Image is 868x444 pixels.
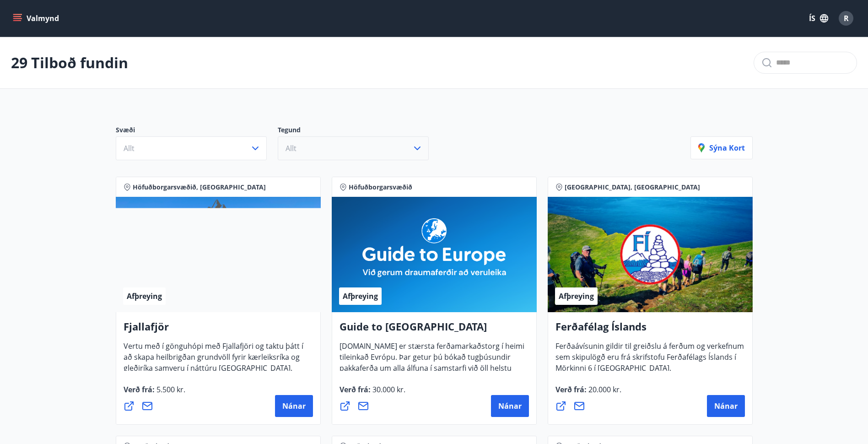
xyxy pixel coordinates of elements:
[116,136,267,160] button: Allt
[804,10,833,27] button: ÍS
[127,291,162,301] span: Afþreying
[124,143,135,153] span: Allt
[124,319,313,341] h4: Fjallafjör
[124,341,303,380] span: Vertu með í gönguhópi með Fjallafjöri og taktu þátt í að skapa heilbrigðan grundvöll fyrir kærlei...
[11,53,128,73] p: 29 Tilboð fundin
[116,125,278,136] p: Svæði
[714,401,738,411] span: Nánar
[707,395,745,417] button: Nánar
[282,401,306,411] span: Nánar
[275,395,313,417] button: Nánar
[340,319,529,341] h4: Guide to [GEOGRAPHIC_DATA]
[844,13,849,23] span: R
[371,384,405,395] span: 30.000 kr.
[278,136,429,160] button: Allt
[155,384,185,395] span: 5.500 kr.
[349,183,412,192] span: Höfuðborgarsvæðið
[286,143,297,153] span: Allt
[278,125,440,136] p: Tegund
[555,341,744,380] span: Ferðaávísunin gildir til greiðslu á ferðum og verkefnum sem skipulögð eru frá skrifstofu Ferðafél...
[698,143,745,153] p: Sýna kort
[491,395,529,417] button: Nánar
[498,401,522,411] span: Nánar
[587,384,621,395] span: 20.000 kr.
[343,291,378,301] span: Afþreying
[555,384,621,402] span: Verð frá :
[559,291,594,301] span: Afþreying
[124,384,185,402] span: Verð frá :
[11,10,63,27] button: menu
[555,319,745,341] h4: Ferðafélag Íslands
[565,183,700,192] span: [GEOGRAPHIC_DATA], [GEOGRAPHIC_DATA]
[340,384,405,402] span: Verð frá :
[690,136,753,159] button: Sýna kort
[340,341,524,402] span: [DOMAIN_NAME] er stærsta ferðamarkaðstorg í heimi tileinkað Evrópu. Þar getur þú bókað tugþúsundi...
[133,183,266,192] span: Höfuðborgarsvæðið, [GEOGRAPHIC_DATA]
[835,7,857,29] button: R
